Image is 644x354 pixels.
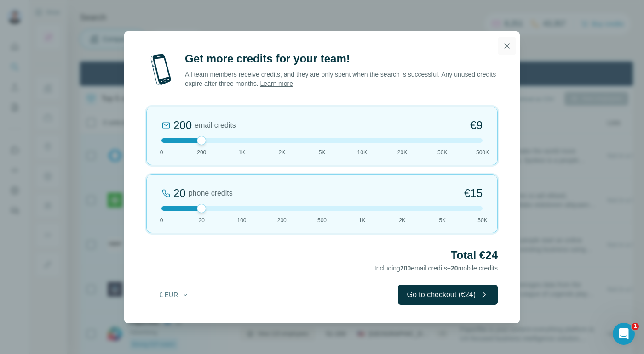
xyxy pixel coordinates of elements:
h2: Total €24 [146,248,498,263]
span: Including email credits + mobile credits [374,264,498,272]
span: 10K [357,148,367,157]
p: All team members receive credits, and they are only spent when the search is successful. Any unus... [185,70,498,88]
span: 1K [238,148,245,157]
iframe: Intercom live chat [613,323,635,345]
span: email credits [195,120,236,131]
span: 200 [400,264,411,272]
span: €9 [470,118,483,133]
img: mobile-phone [146,51,176,88]
div: 20 [173,186,186,201]
span: 100 [237,216,246,225]
button: Go to checkout (€24) [398,285,498,305]
span: 20 [451,264,458,272]
span: 20 [199,216,205,225]
span: €15 [464,186,483,201]
span: 2K [399,216,406,225]
span: 50K [477,216,487,225]
button: € EUR [153,287,195,303]
span: 50K [437,148,447,157]
span: phone credits [189,188,233,199]
div: Upgrade plan for full access to Surfe [212,2,341,22]
span: 5K [319,148,326,157]
span: 20K [397,148,407,157]
span: 1 [632,323,639,330]
span: 0 [160,148,163,157]
span: 5K [439,216,446,225]
span: 200 [197,148,206,157]
a: Learn more [260,80,293,87]
span: 500K [476,148,489,157]
span: 200 [277,216,287,225]
span: 2K [278,148,285,157]
span: 0 [160,216,163,225]
span: 1K [359,216,366,225]
span: 500 [317,216,327,225]
div: 200 [173,118,192,133]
